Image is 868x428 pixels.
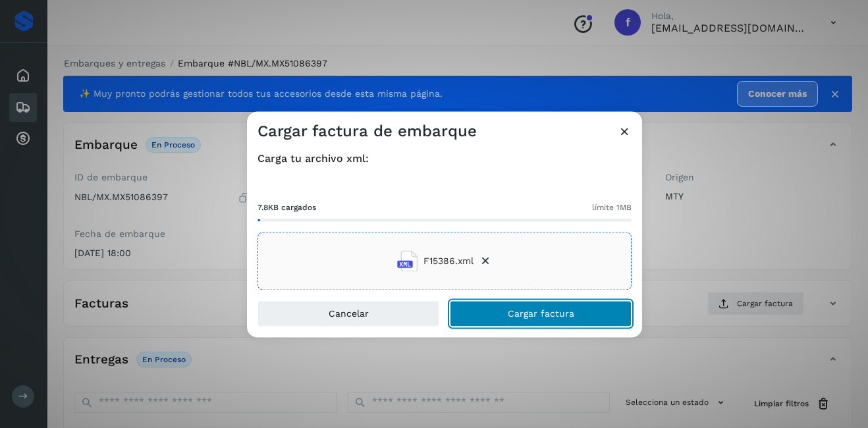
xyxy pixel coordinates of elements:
h3: Cargar factura de embarque [258,122,477,141]
h4: Carga tu archivo xml: [258,152,632,165]
span: límite 1MB [592,202,632,214]
span: F15386.xml [423,254,474,268]
button: Cargar factura [450,301,632,327]
span: 7.8KB cargados [258,202,316,214]
span: Cancelar [329,309,369,319]
span: Cargar factura [508,309,574,319]
button: Cancelar [258,301,439,327]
